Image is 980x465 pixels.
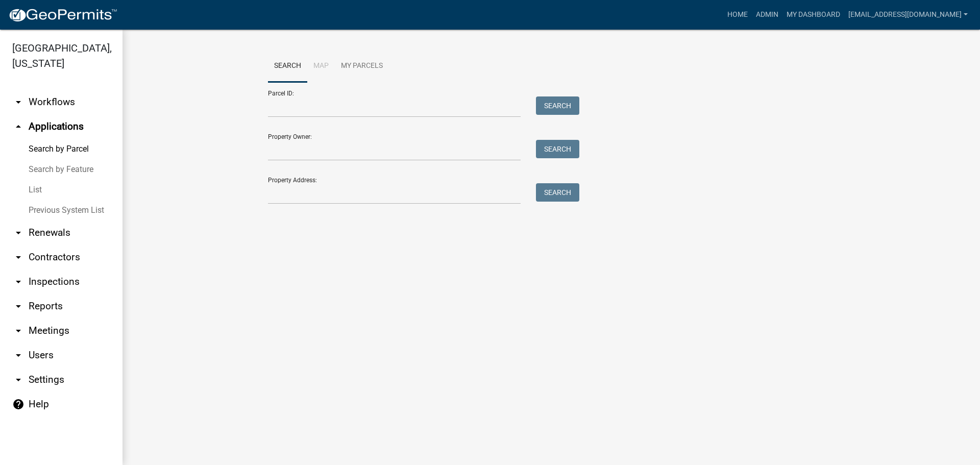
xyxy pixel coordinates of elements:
[536,183,579,202] button: Search
[335,50,389,83] a: My Parcels
[723,5,752,25] a: Home
[12,227,24,239] i: arrow_drop_down
[12,325,24,337] i: arrow_drop_down
[752,5,782,25] a: Admin
[536,96,579,115] button: Search
[12,349,24,361] i: arrow_drop_down
[12,374,24,386] i: arrow_drop_down
[12,398,24,410] i: help
[12,96,24,108] i: arrow_drop_down
[268,50,307,83] a: Search
[782,5,844,25] a: My Dashboard
[12,300,24,312] i: arrow_drop_down
[12,251,24,263] i: arrow_drop_down
[12,276,24,288] i: arrow_drop_down
[536,140,579,158] button: Search
[844,5,972,25] a: [EMAIL_ADDRESS][DOMAIN_NAME]
[12,120,24,133] i: arrow_drop_up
